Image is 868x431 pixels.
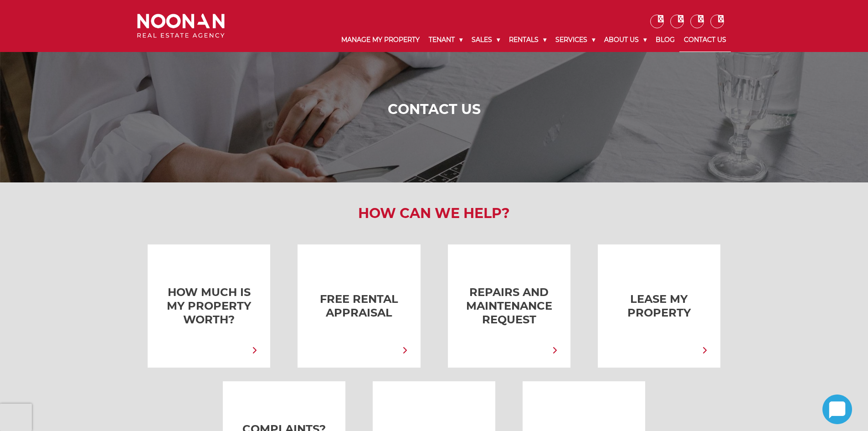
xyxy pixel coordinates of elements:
a: Tenant [424,28,467,52]
a: Contact Us [679,28,731,52]
img: Noonan Real Estate Agency [137,14,225,38]
h2: How Can We Help? [130,205,738,222]
a: About Us [600,28,651,52]
a: Manage My Property [337,28,424,52]
a: Blog [651,28,679,52]
a: Sales [467,28,504,52]
a: Rentals [504,28,551,52]
a: Services [551,28,600,52]
h1: Contact Us [139,101,729,118]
